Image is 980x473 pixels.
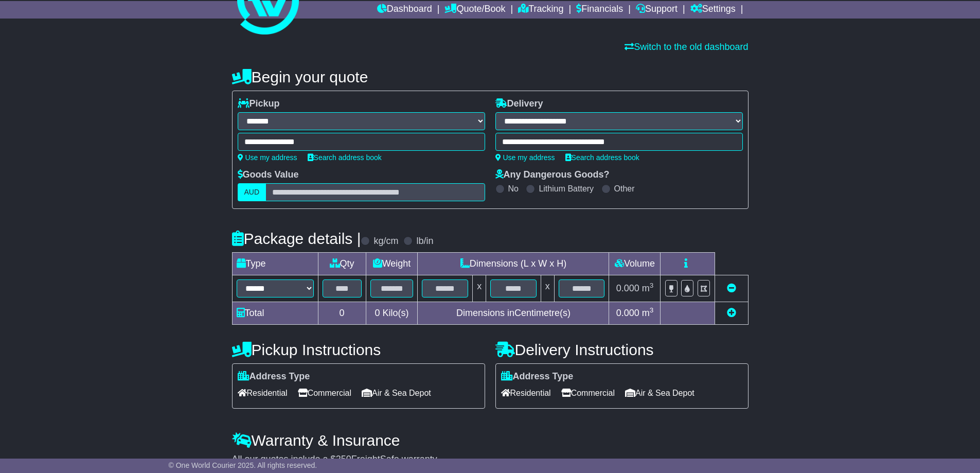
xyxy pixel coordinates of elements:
[418,302,609,325] td: Dimensions in Centimetre(s)
[576,1,623,19] a: Financials
[298,385,351,401] span: Commercial
[616,283,639,293] span: 0.000
[650,306,654,314] sup: 3
[495,341,749,358] h4: Delivery Instructions
[416,236,433,247] label: lb/in
[609,253,661,275] td: Volume
[473,275,486,302] td: x
[232,230,361,247] h4: Package details |
[727,283,736,293] a: Remove this item
[614,184,635,194] label: Other
[366,302,418,325] td: Kilo(s)
[318,253,366,275] td: Qty
[232,454,749,465] div: All our quotes include a $ FreightSafe warranty.
[318,302,366,325] td: 0
[232,68,749,85] h4: Begin your quote
[561,385,615,401] span: Commercial
[625,42,748,52] a: Switch to the old dashboard
[727,308,736,318] a: Add new item
[690,1,736,19] a: Settings
[418,253,609,275] td: Dimensions (L x W x H)
[232,341,485,358] h4: Pickup Instructions
[308,153,382,162] a: Search address book
[495,98,543,110] label: Delivery
[373,236,398,247] label: kg/cm
[495,169,610,181] label: Any Dangerous Goods?
[169,461,317,469] span: © One World Courier 2025. All rights reserved.
[336,454,351,464] span: 250
[238,153,297,162] a: Use my address
[362,385,431,401] span: Air & Sea Depot
[232,253,318,275] td: Type
[375,308,380,318] span: 0
[518,1,563,19] a: Tracking
[508,184,519,194] label: No
[501,385,551,401] span: Residential
[501,371,574,382] label: Address Type
[650,282,654,289] sup: 3
[238,98,280,110] label: Pickup
[238,183,266,201] label: AUD
[444,1,505,19] a: Quote/Book
[238,385,288,401] span: Residential
[232,302,318,325] td: Total
[377,1,432,19] a: Dashboard
[616,308,639,318] span: 0.000
[232,432,749,449] h4: Warranty & Insurance
[495,153,555,162] a: Use my address
[642,308,654,318] span: m
[238,169,299,181] label: Goods Value
[366,253,418,275] td: Weight
[539,184,594,194] label: Lithium Battery
[565,153,639,162] a: Search address book
[238,371,310,382] label: Address Type
[636,1,678,19] a: Support
[541,275,554,302] td: x
[642,283,654,293] span: m
[625,385,694,401] span: Air & Sea Depot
